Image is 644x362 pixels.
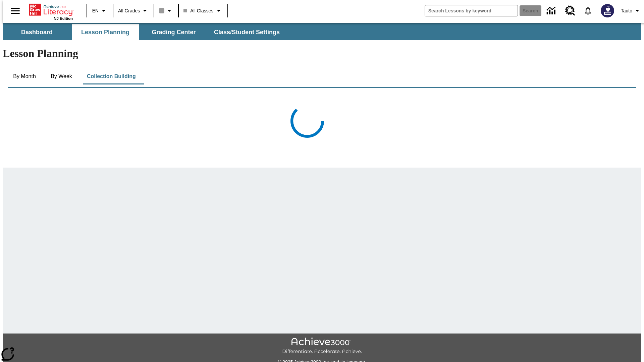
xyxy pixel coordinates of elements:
[29,3,73,16] a: Home
[214,28,280,36] span: Class/Student Settings
[140,24,207,40] button: Grading Center
[5,1,25,21] button: Open side menu
[3,23,641,40] div: SubNavbar
[89,5,111,17] button: Language: EN, Select a language
[425,5,518,16] input: search field
[29,2,73,20] div: Home
[81,28,129,36] span: Lesson Planning
[3,47,641,60] h1: Lesson Planning
[152,28,196,36] span: Grading Center
[115,5,152,17] button: Grade: All Grades, Select a grade
[282,338,362,355] img: Achieve3000 Differentiate Accelerate Achieve
[621,7,632,14] span: Tauto
[54,16,73,20] span: NJ Edition
[92,7,99,14] span: EN
[3,24,286,40] div: SubNavbar
[579,2,597,19] a: Notifications
[72,24,139,40] button: Lesson Planning
[618,5,644,17] button: Profile/Settings
[561,2,579,20] a: Resource Center, Will open in new tab
[3,24,70,40] button: Dashboard
[82,68,141,84] button: Collection Building
[543,2,561,20] a: Data Center
[21,28,53,36] span: Dashboard
[118,7,140,14] span: All Grades
[601,4,614,17] img: Avatar
[209,24,285,40] button: Class/Student Settings
[183,7,213,14] span: All Classes
[45,68,78,84] button: By Week
[597,2,618,19] button: Select a new avatar
[181,5,225,17] button: Class: All Classes, Select your class
[8,68,41,84] button: By Month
